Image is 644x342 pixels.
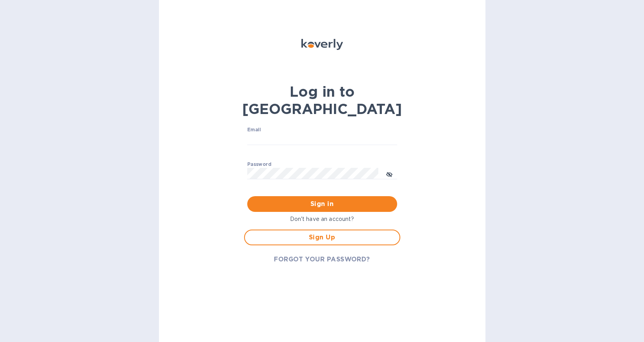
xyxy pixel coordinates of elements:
button: FORGOT YOUR PASSWORD? [268,252,376,267]
p: Don't have an account? [244,215,400,223]
button: Sign in [247,196,397,212]
b: Log in to [GEOGRAPHIC_DATA] [242,83,402,118]
span: Sign Up [251,233,393,242]
button: Sign Up [244,230,400,245]
img: Koverly [301,39,343,50]
label: Email [247,128,261,132]
label: Password [247,162,271,167]
span: Sign in [254,199,391,209]
button: toggle password visibility [381,166,397,182]
span: FORGOT YOUR PASSWORD? [274,255,370,264]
